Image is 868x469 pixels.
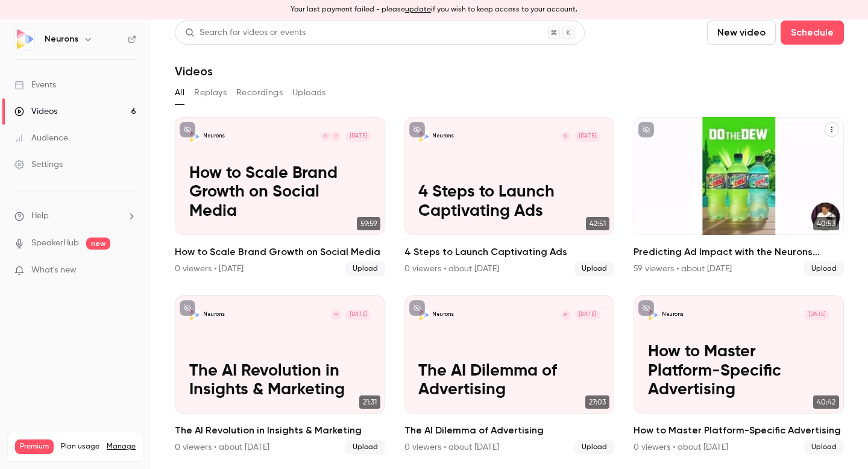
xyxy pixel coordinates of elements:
[404,295,615,455] li: The AI Dilemma of Advertising
[45,33,78,45] h6: Neurons
[404,117,615,276] a: 4 Steps to Launch Captivating AdsNeuronsD[DATE]4 Steps to Launch Captivating Ads42:514 Steps to L...
[345,262,385,276] span: Upload
[359,395,380,409] span: 21:31
[404,423,615,438] h2: The AI Dilemma of Advertising
[804,310,829,320] span: [DATE]
[14,132,68,144] div: Audience
[638,122,654,137] button: unpublished
[634,423,844,438] h2: How to Master Platform-Specific Advertising
[409,122,425,137] button: unpublished
[345,131,371,142] span: [DATE]
[175,117,385,276] a: How to Scale Brand Growth on Social MediaNeuronsDD[DATE]How to Scale Brand Growth on Social Media...
[175,263,244,275] div: 0 viewers • [DATE]
[175,83,184,102] button: All
[575,131,600,142] span: [DATE]
[409,300,425,316] button: unpublished
[61,442,99,452] span: Plan usage
[175,64,213,78] h1: Videos
[813,395,839,409] span: 40:42
[15,30,34,49] img: Neurons
[560,131,571,142] div: D
[634,263,732,275] div: 59 viewers • about [DATE]
[175,295,385,455] a: The AI Revolution in Insights & MarketingNeuronsM[DATE]The AI Revolution in Insights & Marketing2...
[14,79,56,91] div: Events
[31,210,49,222] span: Help
[122,265,136,276] iframe: Noticeable Trigger
[175,117,844,455] ul: Videos
[236,83,283,102] button: Recordings
[292,83,326,102] button: Uploads
[813,217,839,230] span: 40:53
[14,159,63,171] div: Settings
[560,309,571,321] div: M
[634,245,844,259] h2: Predicting Ad Impact with the Neurons Impact Score
[574,262,614,276] span: Upload
[175,441,269,453] div: 0 viewers • about [DATE]
[86,238,110,250] span: new
[194,83,227,102] button: Replays
[404,295,615,455] a: The AI Dilemma of AdvertisingNeuronsM[DATE]The AI Dilemma of Advertising27:03The AI Dilemma of Ad...
[345,310,371,320] span: [DATE]
[180,300,195,316] button: unpublished
[804,262,844,276] span: Upload
[432,311,454,318] p: Neurons
[175,423,385,438] h2: The AI Revolution in Insights & Marketing
[418,183,600,221] p: 4 Steps to Launch Captivating Ads
[638,300,654,316] button: unpublished
[404,263,499,275] div: 0 viewers • about [DATE]
[203,311,225,318] p: Neurons
[291,4,577,15] p: Your last payment failed - please if you wish to keep access to your account.
[575,310,600,320] span: [DATE]
[345,440,385,455] span: Upload
[175,245,385,259] h2: How to Scale Brand Growth on Social Media
[418,362,600,400] p: The AI Dilemma of Advertising
[707,20,776,45] button: New video
[320,131,332,142] div: D
[189,164,371,221] p: How to Scale Brand Growth on Social Media
[31,264,77,277] span: What's new
[648,342,830,400] p: How to Master Platform-Specific Advertising
[180,122,195,137] button: unpublished
[662,311,684,318] p: Neurons
[175,295,385,455] li: The AI Revolution in Insights & Marketing
[404,245,615,259] h2: 4 Steps to Launch Captivating Ads
[634,117,844,276] li: Predicting Ad Impact with the Neurons Impact Score
[404,441,499,453] div: 0 viewers • about [DATE]
[634,117,844,276] a: 40:53Predicting Ad Impact with the Neurons Impact Score59 viewers • about [DATE]Upload
[31,237,79,250] a: SpeakerHub
[585,395,609,409] span: 27:03
[634,295,844,455] li: How to Master Platform-Specific Advertising
[781,20,844,45] button: Schedule
[804,440,844,455] span: Upload
[14,210,136,222] li: help-dropdown-opener
[634,441,728,453] div: 0 viewers • about [DATE]
[14,105,57,118] div: Videos
[175,20,844,456] section: Videos
[330,309,342,321] div: M
[404,117,615,276] li: 4 Steps to Launch Captivating Ads
[405,4,431,15] button: update
[330,131,342,142] div: D
[574,440,614,455] span: Upload
[586,217,609,230] span: 42:51
[634,295,844,455] a: How to Master Platform-Specific AdvertisingNeurons[DATE]How to Master Platform-Specific Advertisi...
[432,133,454,140] p: Neurons
[185,27,306,39] div: Search for videos or events
[357,217,380,230] span: 59:59
[203,133,225,140] p: Neurons
[189,362,371,400] p: The AI Revolution in Insights & Marketing
[107,442,136,452] a: Manage
[15,439,54,454] span: Premium
[175,117,385,276] li: How to Scale Brand Growth on Social Media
